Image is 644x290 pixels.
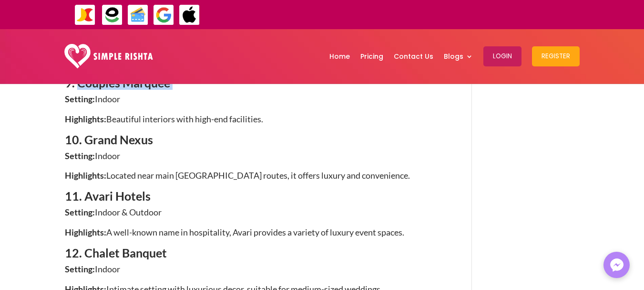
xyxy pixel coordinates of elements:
span: 10. Grand Nexus [65,132,153,147]
span: 12. Chalet Banquet [65,246,167,260]
span: Indoor [95,94,120,104]
span: Setting: [65,264,95,274]
span: Indoor & Outdoor [95,207,162,217]
a: Register [532,32,580,81]
span: 11. Avari Hotels [65,189,151,203]
span: Beautiful interiors with high-end facilities. [106,114,263,124]
img: EasyPaisa-icon [102,4,123,26]
span: Highlights: [65,114,106,124]
a: Home [329,32,350,81]
img: GooglePay-icon [153,4,174,26]
a: Blogs [444,32,473,81]
img: Credit Cards [127,4,149,26]
span: Located near main [GEOGRAPHIC_DATA] routes, it offers luxury and convenience. [106,170,410,181]
img: Messenger [607,256,626,275]
span: Highlights: [65,170,106,181]
span: Setting: [65,207,95,217]
span: Setting: [65,150,95,161]
button: Login [483,46,521,66]
span: Indoor [95,264,120,274]
button: Register [532,46,580,66]
img: ApplePay-icon [179,4,200,26]
a: Contact Us [394,32,433,81]
span: Highlights: [65,227,106,237]
span: Setting: [65,94,95,104]
a: Login [483,32,521,81]
a: Pricing [360,32,383,81]
span: Indoor [95,150,120,161]
img: JazzCash-icon [74,4,96,26]
span: A well-known name in hospitality, Avari provides a variety of luxury event spaces. [106,227,404,237]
